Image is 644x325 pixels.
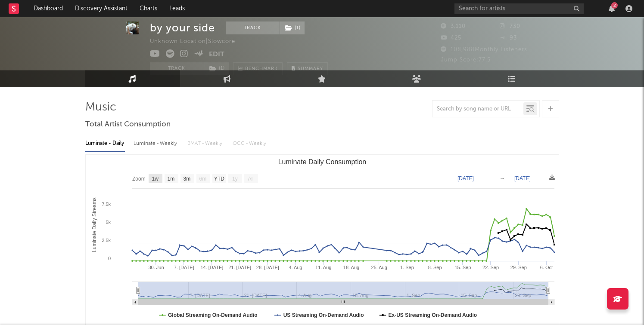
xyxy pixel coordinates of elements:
[248,176,253,182] text: All
[500,24,520,29] span: 730
[85,120,171,130] span: Total Artist Consumption
[209,49,224,60] button: Edit
[134,136,179,151] div: Luminate - Weekly
[278,158,366,166] text: Luminate Daily Consumption
[315,265,331,270] text: 11. Aug
[228,265,251,270] text: 21. [DATE]
[199,176,206,182] text: 6m
[454,3,584,14] input: Search for artists
[540,265,552,270] text: 6. Oct
[150,62,204,75] button: Track
[102,202,111,207] text: 7.5k
[233,62,283,75] a: Benchmark
[85,136,125,151] div: Luminate - Daily
[441,57,491,63] span: Jump Score: 77.5
[428,265,442,270] text: 8. Sep
[609,5,615,12] button: 2
[283,312,364,318] text: US Streaming On-Demand Audio
[388,312,477,318] text: Ex-US Streaming On-Demand Audio
[183,176,190,182] text: 3m
[500,35,517,41] span: 93
[514,175,531,181] text: [DATE]
[510,265,526,270] text: 29. Sep
[167,176,174,182] text: 1m
[150,21,215,34] div: by your side
[204,62,229,75] span: ( 1 )
[232,176,238,182] text: 1y
[280,21,305,34] button: (1)
[256,265,279,270] text: 28. [DATE]
[457,175,474,181] text: [DATE]
[280,21,305,34] span: ( 1 )
[287,62,328,75] button: Summary
[441,47,527,52] span: 108,988 Monthly Listeners
[102,238,111,243] text: 2.5k
[500,175,505,181] text: →
[611,2,618,9] div: 2
[132,176,146,182] text: Zoom
[226,21,280,34] button: Track
[91,197,97,252] text: Luminate Daily Streams
[204,62,229,75] button: (1)
[400,265,414,270] text: 1. Sep
[174,265,194,270] text: 7. [DATE]
[168,312,258,318] text: Global Streaming On-Demand Audio
[432,106,523,113] input: Search by song name or URL
[214,176,224,182] text: YTD
[150,37,245,47] div: Unknown Location | Slowcore
[289,265,302,270] text: 4. Aug
[106,220,111,225] text: 5k
[245,64,278,74] span: Benchmark
[152,176,159,182] text: 1w
[298,67,323,71] span: Summary
[148,265,164,270] text: 30. Jun
[343,265,359,270] text: 18. Aug
[482,265,499,270] text: 22. Sep
[108,256,110,261] text: 0
[200,265,223,270] text: 14. [DATE]
[371,265,387,270] text: 25. Aug
[441,24,466,29] span: 3,110
[441,35,461,41] span: 425
[454,265,471,270] text: 15. Sep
